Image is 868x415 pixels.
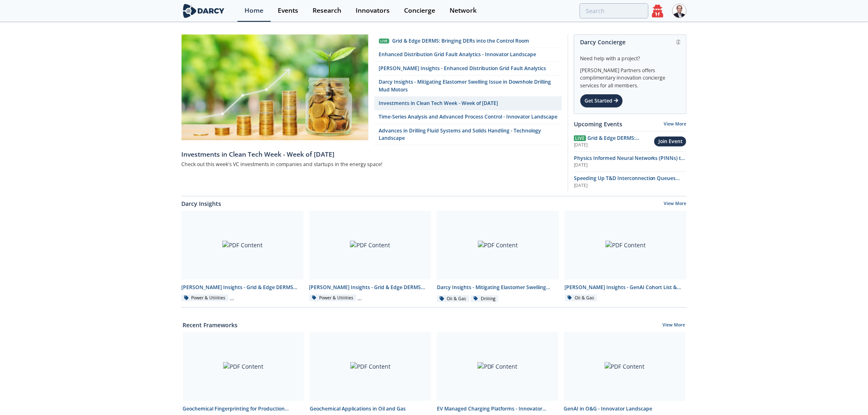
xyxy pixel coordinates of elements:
[437,295,469,303] div: Oil & Gas
[664,201,687,208] a: View More
[181,145,562,159] a: Investments in Clean Tech Week - Week of [DATE]
[664,121,687,127] a: View More
[181,160,562,170] div: Check out this week's VC investments in companies and startups in the energy space!
[278,7,298,14] div: Events
[654,136,687,147] button: Join Event
[574,155,685,169] span: Physics Informed Neural Networks (PINNs) to Accelerate Subsurface Scenario Analysis
[181,294,228,302] div: Power & Utilities
[676,40,681,44] img: information.svg
[356,7,390,14] div: Innovators
[574,135,646,157] span: Grid & Edge DERMS: Bringing DERs into the Control Room
[562,211,690,303] a: PDF Content [PERSON_NAME] Insights - GenAI Cohort List & Contact Info Oil & Gas
[181,284,304,291] div: [PERSON_NAME] Insights - Grid & Edge DERMS Integration
[244,7,263,14] div: Home
[434,211,562,303] a: PDF Content Darcy Insights - Mitigating Elastomer Swelling Issue in Downhole Drilling Mud Motors ...
[306,211,434,303] a: PDF Content [PERSON_NAME] Insights - Grid & Edge DERMS Consolidated Deck Power & Utilities
[309,284,432,291] div: [PERSON_NAME] Insights - Grid & Edge DERMS Consolidated Deck
[375,62,562,75] a: [PERSON_NAME] Insights - Enhanced Distribution Grid Fault Analytics
[313,7,341,14] div: Research
[183,405,304,413] div: Geochemical Fingerprinting for Production Allocation - Innovator Comparison
[181,199,221,208] a: Darcy Insights
[580,94,623,108] div: Get Started
[178,211,306,303] a: PDF Content [PERSON_NAME] Insights - Grid & Edge DERMS Integration Power & Utilities
[437,405,558,413] div: EV Managed Charging Platforms - Innovator Landscape
[375,48,562,62] a: Enhanced Distribution Grid Fault Analytics - Innovator Landscape
[574,175,680,189] span: Speeding Up T&D Interconnection Queues with Enhanced Software Solutions
[375,110,562,124] a: Time-Series Analysis and Advanced Process Control - Innovator Landscape
[392,37,529,45] div: Grid & Edge DERMS: Bringing DERs into the Control Room
[309,294,356,302] div: Power & Utilities
[580,62,681,89] div: [PERSON_NAME] Partners offers complimentary innovation concierge services for all members.
[375,34,562,48] a: Live Grid & Edge DERMS: Bringing DERs into the Control Room
[574,155,687,169] a: Physics Informed Neural Networks (PINNs) to Accelerate Subsurface Scenario Analysis [DATE]
[574,135,586,141] span: Live
[565,294,597,302] div: Oil & Gas
[574,142,654,148] div: [DATE]
[574,120,622,128] a: Upcoming Events
[574,175,687,189] a: Speeding Up T&D Interconnection Queues with Enhanced Software Solutions [DATE]
[580,49,681,62] div: Need help with a project?
[471,295,499,303] div: Drilling
[404,7,435,14] div: Concierge
[565,284,687,291] div: [PERSON_NAME] Insights - GenAI Cohort List & Contact Info
[574,135,654,148] a: Live Grid & Edge DERMS: Bringing DERs into the Control Room [DATE]
[574,182,687,189] div: [DATE]
[450,7,477,14] div: Network
[181,150,562,160] div: Investments in Clean Tech Week - Week of [DATE]
[183,321,238,329] a: Recent Frameworks
[574,162,687,169] div: [DATE]
[181,4,226,18] img: logo-wide.svg
[375,75,562,97] a: Darcy Insights - Mitigating Elastomer Swelling Issue in Downhole Drilling Mud Motors
[375,97,562,110] a: Investments in Clean Tech Week - Week of [DATE]
[437,284,559,291] div: Darcy Insights - Mitigating Elastomer Swelling Issue in Downhole Drilling Mud Motors
[580,3,649,18] input: Advanced Search
[379,39,390,44] div: Live
[564,405,685,413] div: GenAI in O&G - Innovator Landscape
[580,35,681,49] div: Darcy Concierge
[310,405,431,413] div: Geochemical Applications in Oil and Gas
[672,4,687,18] img: Profile
[658,138,683,145] div: Join Event
[663,322,685,329] a: View More
[375,124,562,146] a: Advances in Drilling Fluid Systems and Solids Handling - Technology Landscape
